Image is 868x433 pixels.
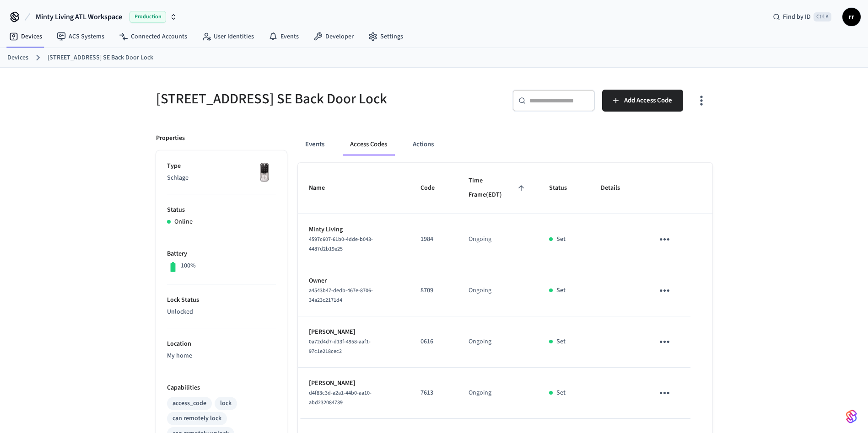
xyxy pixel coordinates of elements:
p: Minty Living [309,225,399,235]
p: Owner [309,276,399,286]
span: Name [309,181,337,195]
p: Set [556,235,566,244]
span: Ctrl K [814,12,831,21]
p: My home [167,351,276,361]
p: Lock Status [167,295,276,305]
p: [PERSON_NAME] [309,327,399,337]
p: Properties [156,134,185,143]
span: Time Frame(EDT) [469,174,527,203]
td: Ongoing [458,265,538,316]
div: access_code [173,399,206,408]
img: Yale Assure Touchscreen Wifi Smart Lock, Satin Nickel, Front [253,161,276,184]
p: Location [167,339,276,349]
p: Set [556,337,566,347]
p: Capabilities [167,383,276,393]
span: Add Access Code [624,95,672,107]
p: 100% [181,261,196,271]
div: ant example [298,134,712,155]
p: 8709 [421,286,447,295]
a: Events [261,28,306,45]
span: Production [129,11,166,23]
p: Type [167,161,276,171]
p: Status [167,205,276,215]
button: Events [298,134,332,155]
p: Online [174,217,193,227]
span: Details [601,181,632,195]
a: Settings [361,28,410,45]
span: Code [421,181,447,195]
span: a4543b47-dedb-467e-8706-34a23c2171d4 [309,287,373,304]
span: 4597c607-61b0-4dde-b043-4487d2b19e25 [309,235,373,253]
a: User Identities [194,28,261,45]
button: Access Codes [343,134,394,155]
p: Schlage [167,173,276,183]
a: Developer [306,28,361,45]
p: 1984 [421,235,447,244]
td: Ongoing [458,368,538,419]
img: SeamLogoGradient.69752ec5.svg [846,409,857,424]
h5: [STREET_ADDRESS] SE Back Door Lock [156,90,429,108]
p: Set [556,388,566,398]
span: d4f83c3d-a2a1-44b0-aa10-abd232084739 [309,389,372,406]
span: Minty Living ATL Workspace [36,11,122,22]
p: 7613 [421,388,447,398]
span: Find by ID [783,12,811,21]
td: Ongoing [458,316,538,368]
table: sticky table [298,163,712,419]
span: Status [549,181,579,195]
p: 0616 [421,337,447,347]
button: Actions [405,134,441,155]
a: Connected Accounts [112,28,194,45]
span: rr [843,9,860,25]
p: Set [556,286,566,295]
a: [STREET_ADDRESS] SE Back Door Lock [48,53,153,63]
td: Ongoing [458,214,538,265]
div: can remotely lock [173,414,221,423]
p: Battery [167,249,276,259]
p: [PERSON_NAME] [309,379,399,388]
span: 0a72d4d7-d13f-4958-aaf1-97c1e218cec2 [309,338,371,355]
a: Devices [7,53,28,63]
button: rr [842,8,861,26]
button: Add Access Code [602,90,683,112]
div: lock [220,399,232,408]
div: Find by IDCtrl K [766,9,839,25]
a: Devices [2,28,49,45]
a: ACS Systems [49,28,112,45]
p: Unlocked [167,307,276,317]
